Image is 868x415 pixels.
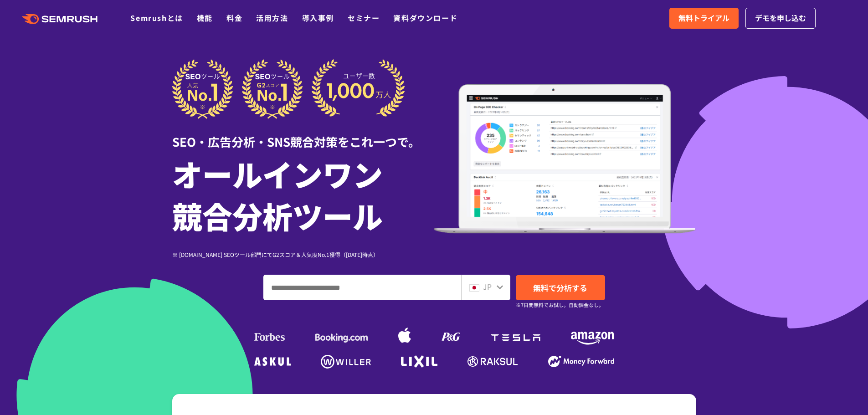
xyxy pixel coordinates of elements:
a: 活用方法 [256,12,288,23]
input: ドメイン、キーワードまたはURLを入力してください [264,275,461,300]
a: 無料トライアル [669,8,739,29]
a: セミナー [348,12,380,23]
span: JP [483,281,492,292]
span: 無料で分析する [533,282,587,293]
a: 導入事例 [302,12,334,23]
a: 無料で分析する [516,275,605,300]
span: 無料トライアル [678,12,729,24]
a: Semrushとは [130,12,183,23]
div: ※ [DOMAIN_NAME] SEOツール部門にてG2スコア＆人気度No.1獲得（[DATE]時点） [172,250,434,259]
a: デモを申し込む [745,8,816,29]
a: 料金 [226,12,242,23]
a: 機能 [197,12,213,23]
small: ※7日間無料でお試し。自動課金なし。 [516,301,604,309]
span: デモを申し込む [755,12,806,24]
div: SEO・広告分析・SNS競合対策をこれ一つで。 [172,119,434,150]
a: 資料ダウンロード [393,12,457,23]
h1: オールインワン 競合分析ツール [172,153,434,236]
